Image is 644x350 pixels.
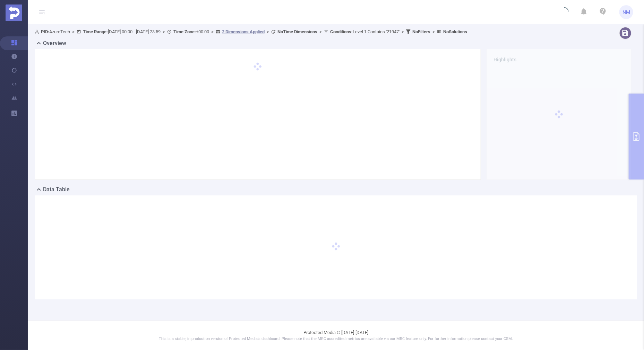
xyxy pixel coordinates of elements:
b: No Time Dimensions [277,29,317,34]
span: > [430,29,437,34]
i: icon: user [35,29,41,34]
footer: Protected Media © [DATE]-[DATE] [28,321,644,350]
span: Level 1 Contains '21947' [330,29,400,34]
b: Time Zone: [173,29,196,34]
span: AzureTech [DATE] 00:00 - [DATE] 23:59 +00:00 [35,29,467,34]
span: > [265,29,271,34]
h2: Overview [43,39,66,47]
b: Conditions : [330,29,353,34]
b: No Solutions [443,29,467,34]
img: Protected Media [6,5,22,21]
h2: Data Table [43,185,70,194]
p: This is a stable, in production version of Protected Media's dashboard. Please note that the MRC ... [45,336,627,342]
span: NM [622,5,630,19]
span: > [161,29,167,34]
span: > [70,29,77,34]
b: No Filters [412,29,430,34]
span: > [209,29,216,34]
i: icon: loading [560,7,569,17]
span: > [400,29,406,34]
b: PID: [41,29,49,34]
b: Time Range: [83,29,108,34]
span: > [317,29,324,34]
u: 2 Dimensions Applied [222,29,265,34]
